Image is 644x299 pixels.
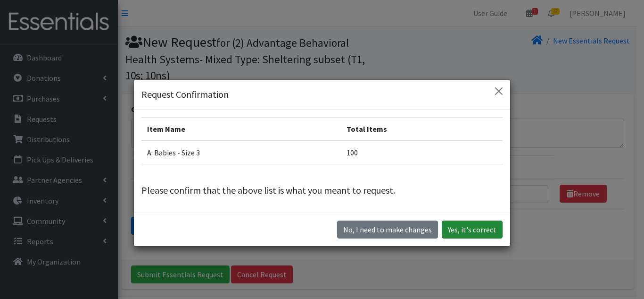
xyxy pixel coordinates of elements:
[141,141,341,164] td: A: Babies - Size 3
[491,84,506,99] button: Close
[141,87,229,102] h5: Request Confirmation
[141,183,503,197] p: Please confirm that the above list is what you meant to request.
[141,117,341,141] th: Item Name
[341,117,503,141] th: Total Items
[337,221,438,239] button: No I need to make changes
[442,221,503,239] button: Yes, it's correct
[341,141,503,164] td: 100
